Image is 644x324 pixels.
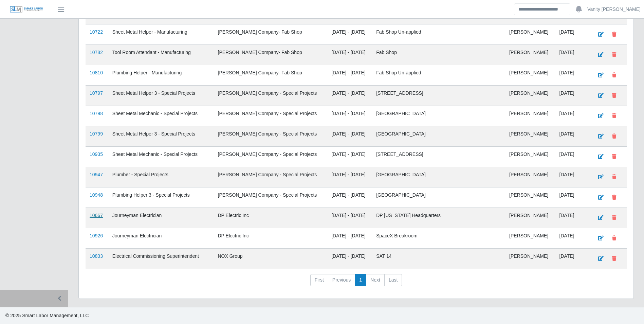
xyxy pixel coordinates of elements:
[505,65,555,86] td: [PERSON_NAME]
[214,65,328,86] td: [PERSON_NAME] Company- Fab Shop
[108,147,214,167] td: Sheet Metal Mechanic - Special Projects
[90,90,103,96] a: 10797
[555,249,590,269] td: [DATE]
[90,111,103,116] a: 10798
[505,167,555,187] td: [PERSON_NAME]
[90,192,103,198] a: 10948
[327,208,372,228] td: [DATE] - [DATE]
[372,45,505,65] td: Fab Shop
[327,24,372,45] td: [DATE] - [DATE]
[555,147,590,167] td: [DATE]
[327,187,372,208] td: [DATE] - [DATE]
[108,126,214,147] td: Sheet Metal Helper 3 - Special Projects
[10,6,43,13] img: SLM Logo
[555,208,590,228] td: [DATE]
[90,253,103,259] a: 10833
[555,106,590,126] td: [DATE]
[505,106,555,126] td: [PERSON_NAME]
[505,147,555,167] td: [PERSON_NAME]
[214,45,328,65] td: [PERSON_NAME] Company- Fab Shop
[108,45,214,65] td: Tool Room Attendant - Manufacturing
[555,167,590,187] td: [DATE]
[555,45,590,65] td: [DATE]
[108,86,214,106] td: Sheet Metal Helper 3 - Special Projects
[505,24,555,45] td: [PERSON_NAME]
[327,86,372,106] td: [DATE] - [DATE]
[355,274,366,286] a: 1
[505,249,555,269] td: [PERSON_NAME]
[327,126,372,147] td: [DATE] - [DATE]
[372,228,505,249] td: SpaceX Breakroom
[372,106,505,126] td: [GEOGRAPHIC_DATA]
[372,86,505,106] td: [STREET_ADDRESS]
[214,24,328,45] td: [PERSON_NAME] Company- Fab Shop
[505,187,555,208] td: [PERSON_NAME]
[90,233,103,238] a: 10926
[90,29,103,35] a: 10722
[214,167,328,187] td: [PERSON_NAME] Company - Special Projects
[90,151,103,157] a: 10935
[372,208,505,228] td: DP [US_STATE] Headquarters
[555,126,590,147] td: [DATE]
[214,228,328,249] td: DP Electric Inc
[108,167,214,187] td: Plumber - Special Projects
[587,6,641,13] a: Vanity [PERSON_NAME]
[108,208,214,228] td: Journeyman Electrician
[214,147,328,167] td: [PERSON_NAME] Company - Special Projects
[108,249,214,269] td: Electrical Commissioning Superintendent
[555,86,590,106] td: [DATE]
[514,3,570,15] input: Search
[327,167,372,187] td: [DATE] - [DATE]
[327,147,372,167] td: [DATE] - [DATE]
[90,50,103,55] a: 10782
[86,274,627,292] nav: pagination
[372,147,505,167] td: [STREET_ADDRESS]
[108,187,214,208] td: Plumbing Helper 3 - Special Projects
[327,65,372,86] td: [DATE] - [DATE]
[90,213,103,218] a: 10667
[505,208,555,228] td: [PERSON_NAME]
[108,228,214,249] td: Journeyman Electrician
[5,313,89,318] span: © 2025 Smart Labor Management, LLC
[214,86,328,106] td: [PERSON_NAME] Company - Special Projects
[372,187,505,208] td: [GEOGRAPHIC_DATA]
[505,228,555,249] td: [PERSON_NAME]
[214,208,328,228] td: DP Electric Inc
[108,106,214,126] td: Sheet Metal Mechanic - Special Projects
[327,228,372,249] td: [DATE] - [DATE]
[327,45,372,65] td: [DATE] - [DATE]
[372,249,505,269] td: SAT 14
[505,126,555,147] td: [PERSON_NAME]
[214,187,328,208] td: [PERSON_NAME] Company - Special Projects
[555,187,590,208] td: [DATE]
[108,65,214,86] td: Plumbing Helper - Manufacturing
[505,86,555,106] td: [PERSON_NAME]
[90,70,103,75] a: 10810
[555,228,590,249] td: [DATE]
[108,24,214,45] td: Sheet Metal Helper - Manufacturing
[327,249,372,269] td: [DATE] - [DATE]
[372,65,505,86] td: Fab Shop Un-applied
[505,45,555,65] td: [PERSON_NAME]
[214,106,328,126] td: [PERSON_NAME] Company - Special Projects
[327,106,372,126] td: [DATE] - [DATE]
[555,65,590,86] td: [DATE]
[214,249,328,269] td: NOX Group
[90,172,103,177] a: 10947
[372,167,505,187] td: [GEOGRAPHIC_DATA]
[372,126,505,147] td: [GEOGRAPHIC_DATA]
[214,126,328,147] td: [PERSON_NAME] Company - Special Projects
[372,24,505,45] td: Fab Shop Un-applied
[555,24,590,45] td: [DATE]
[90,131,103,137] a: 10799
